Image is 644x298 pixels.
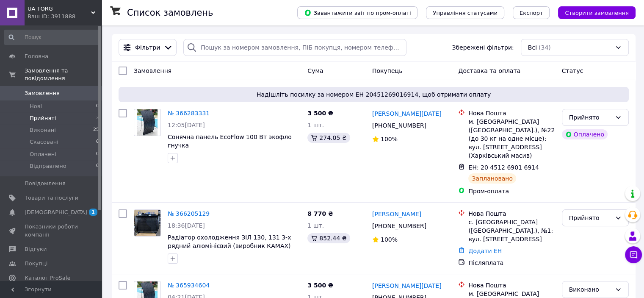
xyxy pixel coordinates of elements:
[134,109,161,136] a: Фото товару
[134,209,161,237] a: Фото товару
[307,222,324,229] span: 1 шт.
[569,213,611,223] div: Прийнято
[307,133,350,143] div: 274.05 ₴
[168,134,292,149] a: Сонячна панель EcoFlow 100 Вт экофло гнучка
[30,138,58,146] span: Скасовані
[468,209,555,218] div: Нова Пошта
[433,10,498,16] span: Управління статусами
[468,109,555,117] div: Нова Пошта
[307,110,333,117] span: 3 500 ₴
[307,67,323,74] span: Cума
[297,6,417,19] button: Завантажити звіт по пром-оплаті
[25,194,78,202] span: Товари та послуги
[381,236,398,243] span: 100%
[528,43,537,52] span: Всі
[30,162,66,170] span: Відправлено
[25,260,47,267] span: Покупці
[30,103,42,110] span: Нові
[89,209,97,216] span: 1
[569,285,611,294] div: Виконано
[137,109,158,136] img: Фото товару
[426,6,504,19] button: Управління статусами
[30,150,56,158] span: Оплачені
[558,6,636,19] button: Створити замовлення
[468,259,555,267] div: Післяплата
[25,245,47,253] span: Відгуки
[307,233,350,243] div: 852.44 ₴
[96,162,99,170] span: 0
[122,90,625,99] span: Надішліть посилку за номером ЕН 20451269016914, щоб отримати оплату
[625,246,642,263] button: Чат з покупцем
[135,43,160,52] span: Фільтри
[96,103,99,110] span: 0
[468,218,555,243] div: с. [GEOGRAPHIC_DATA] ([GEOGRAPHIC_DATA].), №1: вул. [STREET_ADDRESS]
[168,222,205,229] span: 18:36[DATE]
[307,210,333,217] span: 8 770 ₴
[28,13,102,20] div: Ваш ID: 3911888
[372,109,442,118] a: [PERSON_NAME][DATE]
[25,274,70,282] span: Каталог ProSale
[93,126,99,134] span: 25
[127,8,213,18] h1: Список замовлень
[458,67,520,74] span: Доставка та оплата
[565,10,629,16] span: Створити замовлення
[562,129,608,139] div: Оплачено
[25,223,78,238] span: Показники роботи компанії
[25,180,66,187] span: Повідомлення
[168,210,210,217] a: № 366205129
[539,44,551,51] span: (34)
[468,117,555,160] div: м. [GEOGRAPHIC_DATA] ([GEOGRAPHIC_DATA].), №22 (до 30 кг на одне місце): вул. [STREET_ADDRESS] (Х...
[452,43,514,52] span: Збережені фільтри:
[468,164,539,171] span: ЕН: 20 4512 6901 6914
[372,210,421,218] a: [PERSON_NAME]
[168,234,291,258] a: Радіатор охолодження ЗІЛ 130, 131 3-х рядний алюмінієвий (виробник КАМАХ) 130-1301010
[134,210,160,236] img: Фото товару
[168,110,210,117] a: № 366283331
[25,67,102,82] span: Замовлення та повідомлення
[381,136,398,142] span: 100%
[307,282,333,289] span: 3 500 ₴
[96,138,99,146] span: 6
[372,281,442,290] a: [PERSON_NAME][DATE]
[304,9,411,17] span: Завантажити звіт по пром-оплаті
[168,122,205,128] span: 12:05[DATE]
[25,209,87,216] span: [DEMOGRAPHIC_DATA]
[168,282,210,289] a: № 365934604
[307,122,324,128] span: 1 шт.
[25,53,48,60] span: Головна
[25,89,60,97] span: Замовлення
[550,9,636,16] a: Створити замовлення
[370,220,428,232] div: [PHONE_NUMBER]
[96,150,99,158] span: 0
[30,114,56,122] span: Прийняті
[183,39,406,56] input: Пошук за номером замовлення, ПІБ покупця, номером телефону, Email, номером накладної
[562,67,583,74] span: Статус
[468,187,555,195] div: Пром-оплата
[4,30,100,45] input: Пошук
[28,5,91,13] span: UA TORG
[569,113,611,122] div: Прийнято
[134,67,171,74] span: Замовлення
[372,67,402,74] span: Покупець
[30,126,56,134] span: Виконані
[370,120,428,131] div: [PHONE_NUMBER]
[520,10,543,16] span: Експорт
[513,6,550,19] button: Експорт
[468,248,502,254] a: Додати ЕН
[96,114,99,122] span: 3
[468,173,516,184] div: Заплановано
[468,281,555,290] div: Нова Пошта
